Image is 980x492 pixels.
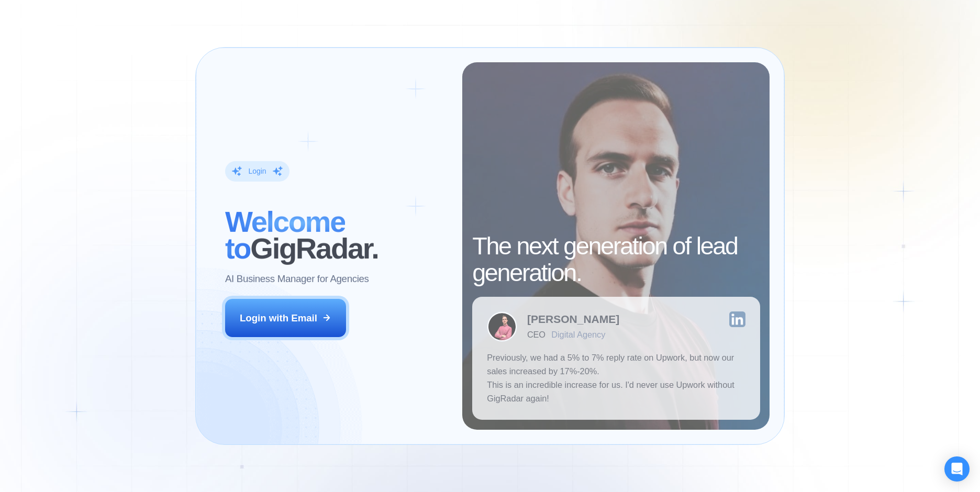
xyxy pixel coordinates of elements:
[527,314,619,325] div: [PERSON_NAME]
[240,311,317,325] div: Login with Email
[487,351,745,405] p: Previously, we had a 5% to 7% reply rate on Upwork, but now our sales increased by 17%-20%. This ...
[225,272,369,286] p: AI Business Manager for Agencies
[472,233,760,287] h2: The next generation of lead generation.
[248,166,266,176] div: Login
[225,205,345,265] span: Welcome to
[551,330,605,340] div: Digital Agency
[944,456,970,482] div: Open Intercom Messenger
[225,208,448,262] h2: ‍ GigRadar.
[225,299,347,337] button: Login with Email
[527,330,545,340] div: CEO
